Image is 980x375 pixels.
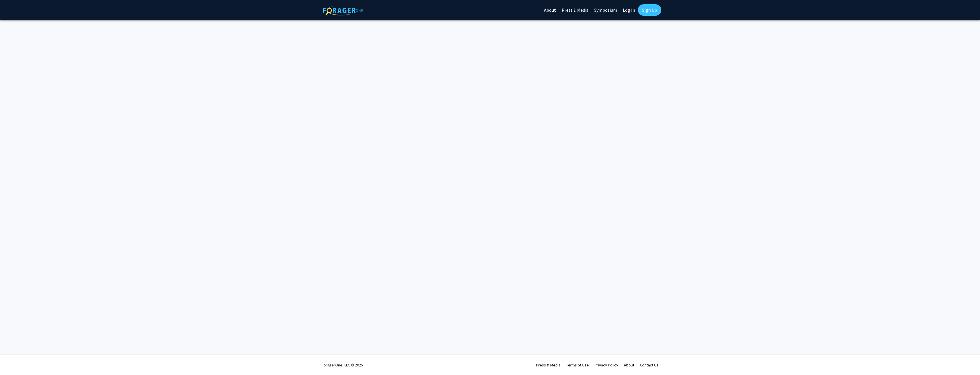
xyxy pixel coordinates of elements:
a: Contact Us [640,362,658,368]
a: About [624,362,634,368]
a: Sign Up [638,4,661,16]
a: Privacy Policy [595,362,618,368]
div: ForagerOne, LLC © 2025 [322,355,363,375]
a: Press & Media [536,362,561,368]
a: Terms of Use [566,362,589,368]
img: ForagerOne Logo [323,5,363,15]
